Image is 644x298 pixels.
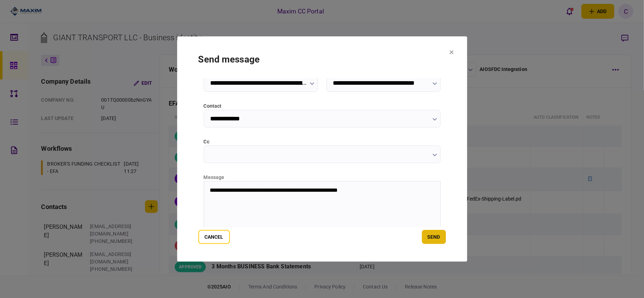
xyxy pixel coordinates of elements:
button: Cancel [198,230,230,244]
label: cc [204,138,441,145]
iframe: Rich Text Area [204,181,440,252]
input: contact [204,110,441,127]
button: send [422,230,446,244]
h1: send message [198,54,446,65]
div: message [204,174,441,181]
label: contact [204,102,441,110]
input: step [326,74,441,92]
input: cc [204,145,441,163]
input: checklist [204,74,318,92]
